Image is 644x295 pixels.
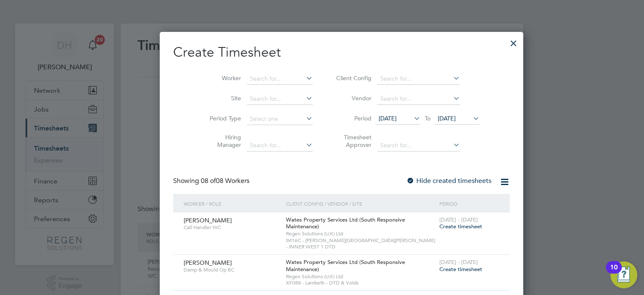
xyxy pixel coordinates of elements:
span: Create timesheet [439,223,482,230]
span: Wates Property Services Ltd (South Responsive Maintenance) [286,258,405,273]
span: [DATE] [379,115,397,122]
input: Search for... [377,73,460,85]
input: Search for... [247,73,313,85]
span: Regen Solutions (U.K) Ltd [286,273,435,280]
input: Search for... [377,93,460,105]
div: Worker / Role [182,194,284,213]
div: Period [437,194,501,213]
h2: Create Timesheet [173,44,510,61]
label: Hide created timesheets [406,177,491,185]
span: To [422,113,433,124]
input: Search for... [247,140,313,151]
input: Select one [247,113,313,125]
span: [DATE] - [DATE] [439,258,478,266]
input: Search for... [377,140,460,151]
div: Client Config / Vendor / Site [284,194,437,213]
input: Search for... [247,93,313,105]
label: Period Type [203,115,241,122]
span: IM16C - [PERSON_NAME][GEOGRAPHIC_DATA][PERSON_NAME] - INNER WEST 1 DTD [286,237,435,250]
span: XF088 - Lambeth - DTD & Voids [286,279,435,286]
span: [DATE] - [DATE] [439,216,478,223]
div: Showing [173,177,251,185]
span: 08 of [201,177,216,185]
label: Worker [203,74,241,82]
label: Site [203,94,241,102]
label: Period [334,115,371,122]
button: Open Resource Center, 10 new notifications [610,261,637,288]
label: Vendor [334,94,371,102]
label: Client Config [334,74,371,82]
span: [PERSON_NAME] [184,259,232,266]
span: 08 Workers [201,177,249,185]
span: Create timesheet [439,266,482,273]
span: [DATE] [438,115,456,122]
span: [PERSON_NAME] [184,217,232,224]
span: Damp & Mould Op BC [184,266,280,273]
span: Call Handler WC [184,224,280,231]
label: Timesheet Approver [334,133,371,149]
label: Hiring Manager [203,133,241,149]
span: Wates Property Services Ltd (South Responsive Maintenance) [286,216,405,230]
div: 10 [610,267,618,278]
span: Regen Solutions (U.K) Ltd [286,230,435,237]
